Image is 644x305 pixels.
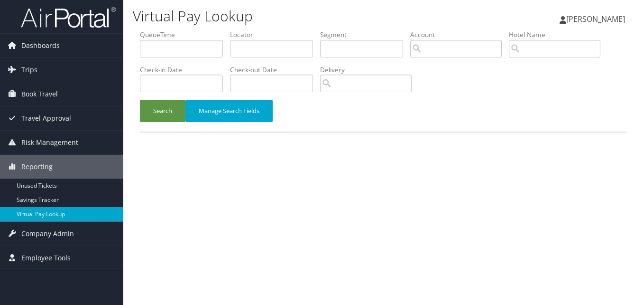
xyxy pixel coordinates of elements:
[21,131,78,154] span: Risk Management
[21,34,60,57] span: Dashboards
[21,246,71,270] span: Employee Tools
[230,30,320,39] label: Locator
[560,5,635,33] a: [PERSON_NAME]
[140,65,230,75] label: Check-in Date
[140,30,230,39] label: QueueTime
[230,65,320,75] label: Check-out Date
[21,58,37,82] span: Trips
[410,30,509,39] label: Account
[320,30,410,39] label: Segment
[566,14,625,24] span: [PERSON_NAME]
[133,6,467,26] h1: Virtual Pay Lookup
[140,100,185,122] button: Search
[185,100,273,122] button: Manage Search Fields
[21,82,58,106] span: Book Travel
[21,6,116,29] img: airportal-logo.png
[509,30,607,39] label: Hotel Name
[21,106,71,130] span: Travel Approval
[21,222,74,246] span: Company Admin
[320,65,419,75] label: Delivery
[21,155,53,179] span: Reporting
